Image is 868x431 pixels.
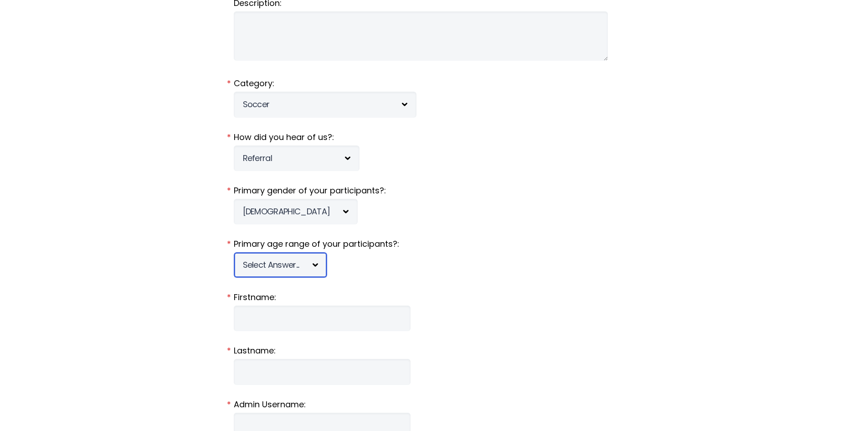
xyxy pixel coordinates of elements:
[234,291,635,303] label: Firstname:
[234,78,635,89] label: Category:
[234,399,635,410] label: Admin Username:
[234,185,635,197] label: Primary gender of your participants?:
[234,238,635,250] label: Primary age range of your participants?:
[234,345,635,357] label: Lastname:
[234,131,635,143] label: How did you hear of us?:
